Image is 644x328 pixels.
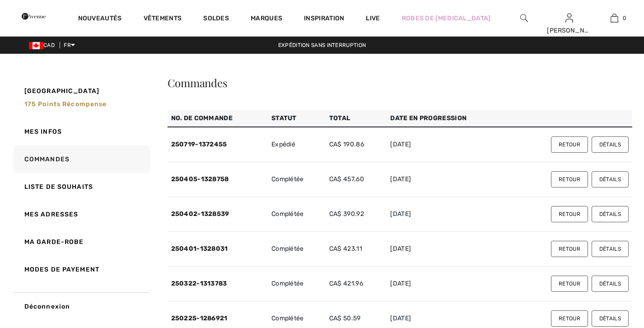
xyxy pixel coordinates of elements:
span: Inspiration [304,14,344,24]
img: Mon panier [611,13,618,23]
a: Vêtements [144,14,182,24]
button: Retour [551,171,588,187]
th: Statut [268,110,326,127]
td: CA$ 457.60 [326,162,387,197]
td: Complétée [268,197,326,232]
td: CA$ 190.86 [326,127,387,162]
td: CA$ 423.11 [326,232,387,267]
button: Retour [551,206,588,222]
td: CA$ 390.92 [326,197,387,232]
td: [DATE] [387,267,508,301]
a: Déconnexion [12,292,150,320]
td: Expédié [268,127,326,162]
a: 250405-1328758 [171,175,229,183]
a: Liste de souhaits [12,173,150,201]
button: Détails [592,206,629,222]
img: recherche [520,13,528,23]
img: Mes infos [565,13,573,23]
td: [DATE] [387,197,508,232]
td: Complétée [268,267,326,301]
th: Date en progression [387,110,508,127]
a: 250322-1313783 [171,280,227,287]
a: Modes de payement [12,256,150,283]
button: Détails [592,171,629,187]
a: Commandes [12,145,150,173]
a: Nouveautés [78,14,122,24]
button: Retour [551,310,588,327]
th: No. de Commande [168,110,268,127]
td: CA$ 421.96 [326,267,387,301]
span: [GEOGRAPHIC_DATA] [24,86,99,96]
a: 250225-1286921 [171,314,228,322]
button: Retour [551,241,588,257]
a: Se connecter [565,14,573,22]
button: Détails [592,310,629,327]
div: [PERSON_NAME] [547,26,591,35]
a: 250719-1372455 [171,141,227,148]
a: 250401-1328031 [171,245,228,253]
button: Détails [592,276,629,292]
a: Mes adresses [12,201,150,228]
a: Ma garde-robe [12,228,150,256]
div: Commandes [168,77,633,88]
td: Complétée [268,162,326,197]
td: [DATE] [387,232,508,267]
a: Robes de [MEDICAL_DATA] [402,14,491,23]
span: FR [64,42,75,48]
img: Canadian Dollar [29,42,43,49]
button: Retour [551,136,588,153]
button: Détails [592,241,629,257]
a: Soldes [203,14,229,24]
span: 0 [623,14,626,22]
button: Détails [592,136,629,153]
a: 0 [592,13,636,23]
a: Live [366,14,380,23]
img: 1ère Avenue [22,7,46,25]
td: Complétée [268,232,326,267]
span: CAD [29,42,58,48]
a: Mes infos [12,118,150,145]
td: [DATE] [387,162,508,197]
a: Marques [251,14,282,24]
button: Retour [551,276,588,292]
td: [DATE] [387,127,508,162]
th: Total [326,110,387,127]
a: 250402-1328539 [171,210,229,218]
span: 175 Points récompense [24,100,107,108]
